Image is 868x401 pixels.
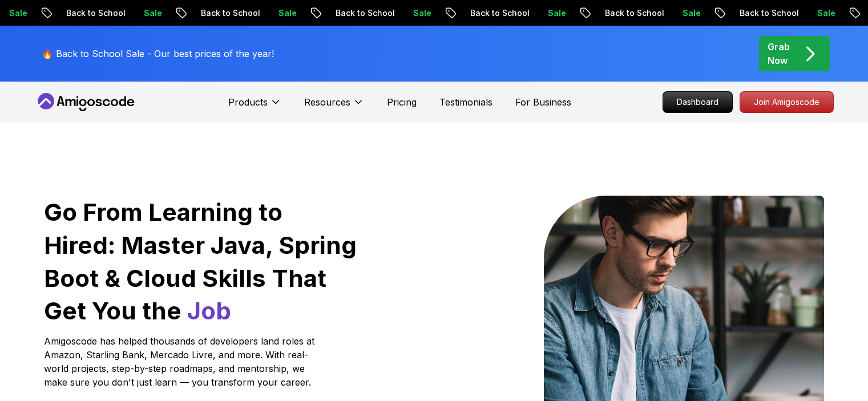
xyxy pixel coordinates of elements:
[768,40,790,67] p: Grab Now
[321,7,398,19] p: Back to School
[725,7,802,19] p: Back to School
[439,95,492,109] a: Testimonials
[668,7,704,19] p: Sale
[187,296,231,325] span: Job
[663,92,732,112] p: Dashboard
[51,7,129,19] p: Back to School
[455,7,533,19] p: Back to School
[42,47,274,60] p: 🔥 Back to School Sale - Our best prices of the year!
[304,95,350,109] p: Resources
[740,92,833,112] p: Join Amigoscode
[533,7,570,19] p: Sale
[228,95,268,109] p: Products
[44,196,358,327] h1: Go From Learning to Hired: Master Java, Spring Boot & Cloud Skills That Get You the
[663,91,733,113] a: Dashboard
[129,7,165,19] p: Sale
[515,95,571,109] a: For Business
[44,334,318,389] p: Amigoscode has helped thousands of developers land roles at Amazon, Starling Bank, Mercado Livre,...
[186,7,264,19] p: Back to School
[398,7,435,19] p: Sale
[740,91,834,113] a: Join Amigoscode
[228,95,281,118] button: Products
[264,7,300,19] p: Sale
[590,7,668,19] p: Back to School
[304,95,364,118] button: Resources
[387,95,417,109] a: Pricing
[802,7,839,19] p: Sale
